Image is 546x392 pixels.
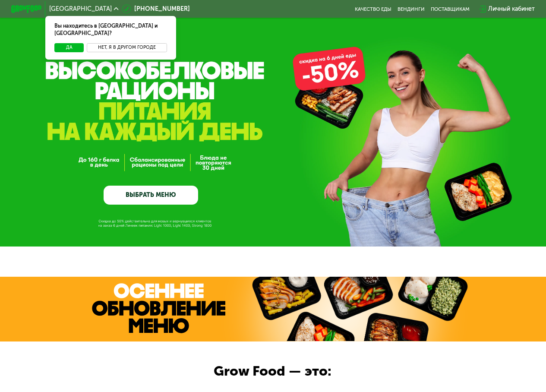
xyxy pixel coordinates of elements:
span: [GEOGRAPHIC_DATA] [49,6,112,12]
button: Да [54,43,84,52]
a: [PHONE_NUMBER] [122,4,190,13]
a: Вендинги [398,6,425,12]
div: поставщикам [431,6,470,12]
a: Качество еды [355,6,391,12]
div: Вы находитесь в [GEOGRAPHIC_DATA] и [GEOGRAPHIC_DATA]? [45,16,176,43]
div: Grow Food — это: [214,361,351,382]
button: Нет, я в другом городе [87,43,167,52]
div: Личный кабинет [488,4,535,13]
a: ВЫБРАТЬ МЕНЮ [104,186,198,205]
